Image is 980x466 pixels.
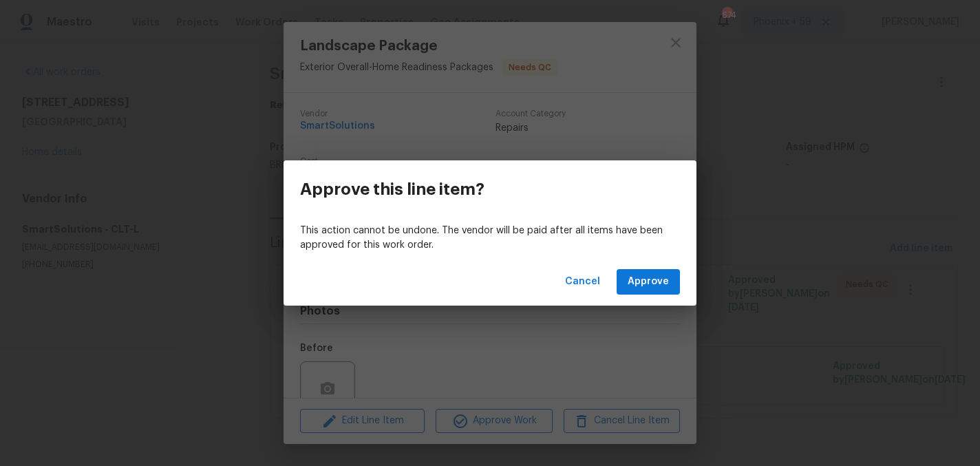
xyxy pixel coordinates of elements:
[565,273,600,290] span: Cancel
[628,273,669,290] span: Approve
[560,269,606,295] button: Cancel
[300,224,680,253] p: This action cannot be undone. The vendor will be paid after all items have been approved for this...
[300,180,484,199] h3: Approve this line item?
[617,269,680,295] button: Approve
